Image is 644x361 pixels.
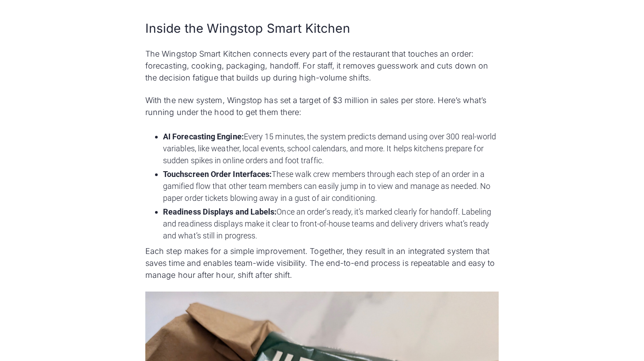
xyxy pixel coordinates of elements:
[163,169,272,179] strong: Touchscreen Order Interfaces:
[145,94,499,118] p: With the new system, Wingstop has set a target of $3 million in sales per store. Here’s what’s ru...
[145,245,499,281] p: Each step makes for a simple improvement. Together, they result in an integrated system that save...
[163,207,277,216] strong: Readiness Displays and Labels:
[145,20,499,37] h2: Inside the Wingstop Smart Kitchen
[163,131,499,166] li: Every 15 minutes, the system predicts demand using over 300 real-world variables, like weather, l...
[145,48,499,84] p: The Wingstop Smart Kitchen connects every part of the restaurant that touches an order: forecasti...
[163,168,499,204] li: These walk crew members through each step of an order in a gamified flow that other team members ...
[163,206,499,242] li: Once an order’s ready, it’s marked clearly for handoff. Labeling and readiness displays make it c...
[163,132,244,141] strong: AI Forecasting Engine:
